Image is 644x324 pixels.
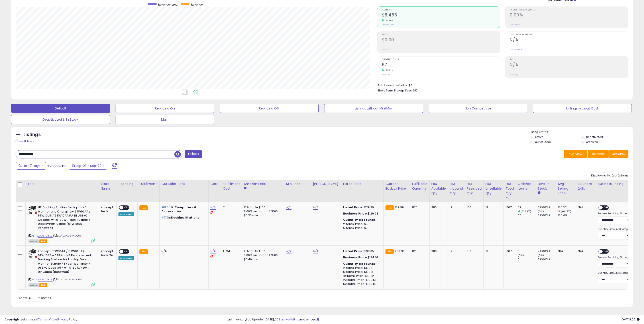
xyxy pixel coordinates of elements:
button: Listings without Min/Max [324,104,423,113]
small: 21.82% [384,69,393,72]
div: 980 [431,249,444,253]
p: Listing States: [530,130,633,134]
label: Archived [586,140,598,144]
div: FBA inbound Qty [450,182,463,196]
span: Profit [PERSON_NAME] [510,9,628,11]
div: 1007 [505,205,512,209]
label: Quantity Discount Strategy: [598,271,630,275]
a: N/A [210,249,216,253]
span: Computers & Accessories [161,205,196,213]
button: Deactivated & In Stock [11,115,110,124]
div: N/A [578,249,593,253]
button: Repricing Off [220,104,319,113]
button: Filters [185,150,202,158]
small: (21.82%) [521,210,531,213]
span: All listings currently available for purchase on Amazon [29,239,39,243]
b: Koncept 5TW10AA / 5TW10UT / 5TW10AA#ABB for HP Replacement Docking Station for Laptop Dual Monito... [38,249,92,275]
div: 8.00% on portion > $100 [244,209,281,213]
b: Short Term Storage Fees: [378,89,412,92]
div: 150 [467,249,480,253]
button: Listings without Cost [533,104,632,113]
div: FBA Unsellable Qty [485,182,502,196]
a: N/A [210,205,216,210]
div: Fulfillable Quantity [412,182,428,191]
div: Fulfillment Cost [223,182,240,191]
button: Save View [564,150,587,158]
div: Store Name [101,182,115,191]
div: 2 Items, Price: $5 [343,222,380,226]
div: [PERSON_NAME] [313,182,339,186]
span: #176 [161,215,169,220]
p: in [161,205,205,213]
div: 15.94 [223,249,238,253]
div: Clear All Filters [16,139,35,143]
h2: N/A [510,37,628,43]
div: Displaying 1 to 2 of 2 items [591,174,628,178]
b: HP Docking Station for Laptop Dual Monitor and Charging - 5TW10AA / 5TW10UT / 5TW10AA#ABB USB-C G... [38,205,92,231]
div: ASIN: [29,249,95,286]
div: Amazon AI [118,256,134,260]
div: Repricing [118,182,136,186]
b: Business Price: [343,255,368,259]
div: 1007 [505,249,512,253]
div: Days In Stock [538,182,554,191]
a: N/A [313,205,318,210]
div: 18 [485,205,500,209]
h2: 0.00% [510,12,628,18]
span: Sep-23 - Sep-29 [75,164,102,168]
a: Privacy Policy [58,317,77,322]
h2: $0.00 [382,37,500,43]
div: Cur Sales Rank [161,182,207,186]
span: 208.38 [395,249,405,253]
span: Profit [382,34,500,36]
small: Days In Stock. [538,191,540,195]
div: Cost [210,182,219,186]
div: 2 Items, Price: $193.1 [343,266,380,270]
span: #11,647 [161,205,172,209]
div: $0.40 min [244,257,281,261]
button: Sep-23 - Sep-29 [69,162,107,170]
b: Business Price: [343,211,368,216]
div: 55 [518,213,536,217]
div: BB Share 24h. [578,182,594,191]
div: $129.98 [343,212,380,216]
div: 825 [412,205,426,209]
label: Quantity Discount Strategy: [598,228,630,231]
div: ASIN: [29,205,95,243]
div: 980 [431,205,444,209]
div: N/A [558,249,573,253]
span: FBA [39,239,47,243]
button: Last 7 Days [16,162,46,170]
a: 253 active listings [275,317,300,322]
a: N/A [286,205,291,210]
div: 50 Items, Price: $188.15 [343,282,380,286]
div: 10 Items, Price: $191.12 [343,274,380,278]
button: Columns [588,150,609,158]
small: FBA [385,249,394,254]
small: Prev: $6,957 [382,23,394,26]
small: Prev: N/A [510,73,518,76]
small: (0%) [538,253,544,257]
span: FBA [39,283,47,287]
div: 8.00% on portion > $100 [244,253,281,257]
div: 150 [467,205,480,209]
div: FBA Available Qty [431,182,446,196]
small: (0%) [538,210,544,213]
small: FBA [139,249,148,254]
div: Business Pricing [598,182,643,186]
div: Koncept Tech [101,205,113,213]
div: $129.99 [343,205,380,209]
span: Columns [591,152,605,156]
label: Out of Stock [535,140,551,144]
b: Quantity discounts [343,262,375,266]
div: 126.49 [558,213,576,217]
div: Last InventoryLab Update: [DATE], not synced. [227,318,640,322]
img: 41nWuh3-7JL._SL40_.jpg [29,205,37,214]
span: Revenue [191,3,203,6]
div: FBA Total Qty [505,182,514,196]
small: Prev: 0.00% [510,23,520,26]
span: OFF [603,250,610,253]
a: B0D6TD1KL9 [38,278,53,281]
a: N/A [286,249,291,253]
div: 7 (100%) [538,213,556,217]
